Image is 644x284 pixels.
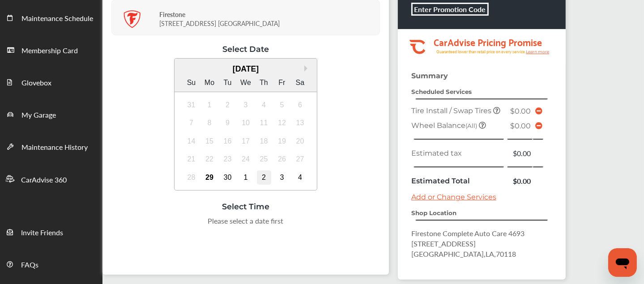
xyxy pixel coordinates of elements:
[184,152,199,166] div: Not available Sunday, September 21st, 2025
[510,122,531,130] span: $0.00
[275,98,289,112] div: Not available Friday, September 5th, 2025
[0,130,102,162] a: Maintenance History
[293,152,307,166] div: Not available Saturday, September 27th, 2025
[21,13,93,25] span: Maintenance Schedule
[0,98,102,130] a: My Garage
[507,174,533,188] td: $0.00
[202,152,217,166] div: Not available Monday, September 22nd, 2025
[239,98,253,112] div: Not available Wednesday, September 3rd, 2025
[510,107,531,115] span: $0.00
[21,174,67,186] span: CarAdvise 360
[411,106,493,115] span: Tire Install / Swap Tires
[239,170,253,185] div: Choose Wednesday, October 1st, 2025
[293,98,307,112] div: Not available Saturday, September 6th, 2025
[409,174,507,188] td: Estimated Total
[175,64,317,74] div: [DATE]
[436,49,526,55] tspan: Guaranteed lower than retail price on every service.
[411,228,525,238] span: Firestone Complete Auto Care 4693
[239,152,253,166] div: Not available Wednesday, September 24th, 2025
[202,170,217,185] div: Choose Monday, September 29th, 2025
[293,116,307,130] div: Not available Saturday, September 13th, 2025
[411,72,448,80] strong: Summary
[202,134,217,148] div: Not available Monday, September 15th, 2025
[257,98,271,112] div: Not available Thursday, September 4th, 2025
[239,134,253,148] div: Not available Wednesday, September 17th, 2025
[123,10,141,28] img: logo-firestone.png
[21,110,56,121] span: My Garage
[275,152,289,166] div: Not available Friday, September 26th, 2025
[275,76,289,90] div: Fr
[411,209,456,216] strong: Shop Location
[411,88,472,95] strong: Scheduled Services
[184,116,199,130] div: Not available Sunday, September 7th, 2025
[257,134,271,148] div: Not available Thursday, September 18th, 2025
[202,76,217,90] div: Mo
[21,259,38,271] span: FAQs
[21,45,78,57] span: Membership Card
[221,152,235,166] div: Not available Tuesday, September 23rd, 2025
[111,202,380,211] div: Select Time
[159,10,185,19] strong: Firestone
[0,66,102,98] a: Glovebox
[239,116,253,130] div: Not available Wednesday, September 10th, 2025
[221,98,235,112] div: Not available Tuesday, September 2nd, 2025
[526,49,550,54] tspan: Learn more
[304,65,311,72] button: Next Month
[221,170,235,185] div: Choose Tuesday, September 30th, 2025
[275,134,289,148] div: Not available Friday, September 19th, 2025
[184,98,199,112] div: Not available Sunday, August 31st, 2025
[411,249,516,259] span: [GEOGRAPHIC_DATA] , LA , 70118
[507,146,533,161] td: $0.00
[293,76,307,90] div: Sa
[257,170,271,185] div: Choose Thursday, October 2nd, 2025
[21,142,88,153] span: Maintenance History
[411,121,479,130] span: Wheel Balance
[202,98,217,112] div: Not available Monday, September 1st, 2025
[184,134,199,148] div: Not available Sunday, September 14th, 2025
[293,134,307,148] div: Not available Saturday, September 20th, 2025
[0,34,102,66] a: Membership Card
[409,146,507,161] td: Estimated tax
[21,227,63,239] span: Invite Friends
[202,116,217,130] div: Not available Monday, September 8th, 2025
[184,76,199,90] div: Su
[182,96,309,187] div: month 2025-09
[411,193,496,201] a: Add or Change Services
[275,116,289,130] div: Not available Friday, September 12th, 2025
[21,77,51,89] span: Glovebox
[111,44,380,54] div: Select Date
[275,170,289,185] div: Choose Friday, October 3rd, 2025
[221,134,235,148] div: Not available Tuesday, September 16th, 2025
[257,76,271,90] div: Th
[414,4,486,14] b: Enter Promotion Code
[221,116,235,130] div: Not available Tuesday, September 9th, 2025
[257,116,271,130] div: Not available Thursday, September 11th, 2025
[221,76,235,90] div: Tu
[257,152,271,166] div: Not available Thursday, September 25th, 2025
[184,170,199,185] div: Not available Sunday, September 28th, 2025
[411,238,476,249] span: [STREET_ADDRESS]
[465,122,477,129] small: (All)
[293,170,307,185] div: Choose Saturday, October 4th, 2025
[159,3,377,32] div: [STREET_ADDRESS] [GEOGRAPHIC_DATA]
[608,248,637,277] iframe: Button to launch messaging window
[0,1,102,34] a: Maintenance Schedule
[239,76,253,90] div: We
[111,216,380,226] div: Please select a date first
[434,34,542,50] tspan: CarAdvise Pricing Promise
